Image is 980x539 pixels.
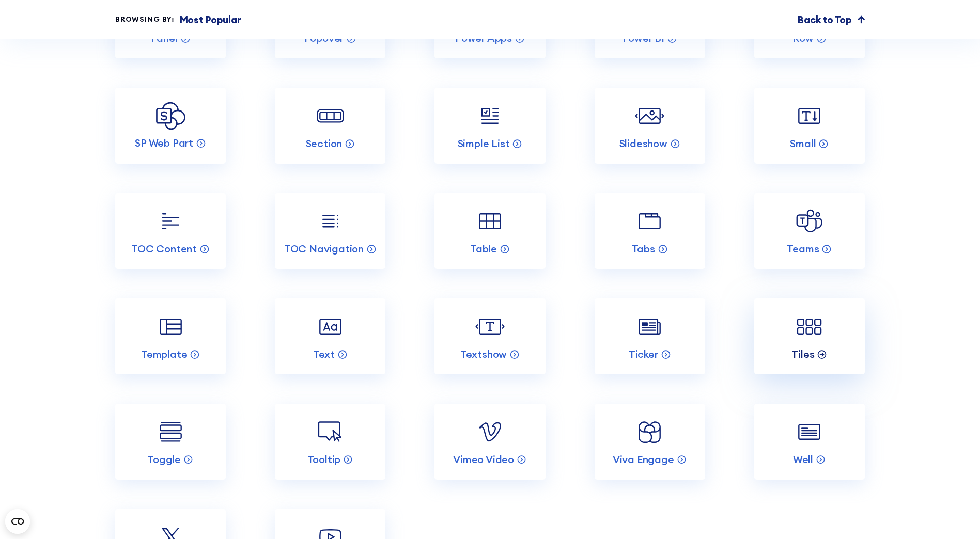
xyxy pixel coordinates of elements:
[798,12,865,27] a: Back to Top
[115,298,226,374] a: Template
[156,102,185,131] img: SP Web Part
[470,242,497,256] p: Table
[115,404,226,480] a: Toggle
[5,509,30,534] button: Open CMP widget
[316,312,345,341] img: Text
[156,312,185,341] img: Template
[180,12,241,27] p: Most Popular
[754,193,865,269] a: Teams
[795,207,824,236] img: Teams
[754,404,865,480] a: Well
[453,453,514,466] p: Vimeo Video
[147,453,181,466] p: Toggle
[595,298,705,374] a: Ticker
[619,137,667,150] p: Slideshow
[632,242,655,256] p: Tabs
[635,207,664,236] img: Tabs
[141,347,187,361] p: Template
[275,298,385,374] a: Text
[307,453,341,466] p: Tooltip
[313,347,335,361] p: Text
[475,312,505,341] img: Textshow
[434,88,545,164] a: Simple List
[790,137,816,150] p: Small
[131,242,197,256] p: TOC Content
[316,101,345,131] img: Section
[793,453,813,466] p: Well
[798,12,851,27] p: Back to Top
[275,88,385,164] a: Section
[156,417,185,447] img: Toggle
[284,242,364,256] p: TOC Navigation
[434,193,545,269] a: Table
[475,101,505,131] img: Simple List
[635,417,664,447] img: Viva Engage
[635,312,664,341] img: Ticker
[787,242,819,256] p: Teams
[613,453,674,466] p: Viva Engage
[316,207,345,236] img: TOC Navigation
[306,137,343,150] p: Section
[795,417,824,447] img: Well
[928,489,980,539] iframe: Chat Widget
[629,347,658,361] p: Ticker
[316,417,345,447] img: Tooltip
[595,88,705,164] a: Slideshow
[460,347,507,361] p: Textshow
[275,404,385,480] a: Tooltip
[754,298,865,374] a: Tiles
[635,101,664,131] img: Slideshow
[795,312,824,341] img: Tiles
[475,207,505,236] img: Table
[754,88,865,164] a: Small
[434,298,545,374] a: Textshow
[475,417,505,447] img: Vimeo Video
[434,404,545,480] a: Vimeo Video
[795,101,824,131] img: Small
[458,137,510,150] p: Simple List
[595,404,705,480] a: Viva Engage
[275,193,385,269] a: TOC Navigation
[595,193,705,269] a: Tabs
[115,88,226,164] a: SP Web Part
[115,193,226,269] a: TOC Content
[791,347,814,361] p: Tiles
[156,207,185,236] img: TOC Content
[135,136,193,150] p: SP Web Part
[115,14,175,25] div: Browsing by:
